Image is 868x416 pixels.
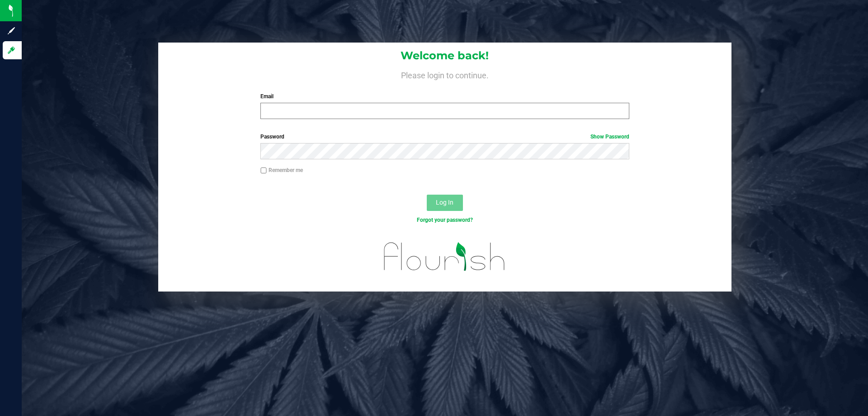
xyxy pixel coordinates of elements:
[590,134,629,140] a: Show Password
[158,50,731,62] h1: Welcome back!
[427,195,463,211] button: Log In
[436,199,453,206] span: Log In
[373,234,516,280] img: flourish_logo.svg
[7,26,16,35] inline-svg: Sign up
[260,167,267,174] input: Remember me
[260,166,303,174] label: Remember me
[260,134,284,140] span: Password
[417,217,473,223] a: Forgot your password?
[260,92,629,100] label: Email
[158,69,731,80] h4: Please login to continue.
[7,46,16,55] inline-svg: Log in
